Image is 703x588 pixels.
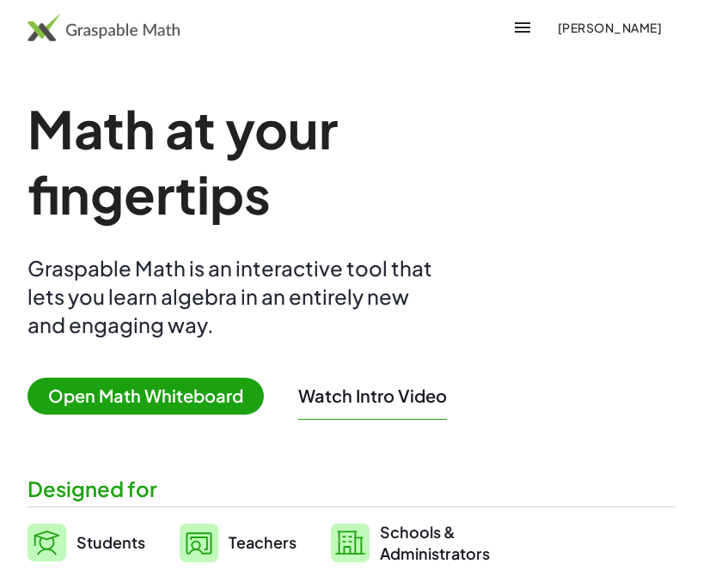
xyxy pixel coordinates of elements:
[298,385,447,407] button: Watch Intro Video
[331,524,370,562] img: svg%3e
[28,254,440,339] div: Graspable Math is an interactive tool that lets you learn algebra in an entirely new and engaging...
[543,12,675,43] button: [PERSON_NAME]
[180,521,296,564] a: Teachers
[180,524,218,562] img: svg%3e
[76,532,145,552] span: Students
[331,521,490,564] a: Schools &Administrators
[28,96,574,227] h1: Math at your fingertips
[28,378,264,415] span: Open Math Whiteboard
[380,521,490,564] span: Schools & Administrators
[229,532,296,552] span: Teachers
[28,524,66,561] img: svg%3e
[28,521,145,564] a: Students
[28,475,675,503] div: Designed for
[557,20,662,35] span: [PERSON_NAME]
[28,388,278,406] a: Open Math Whiteboard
